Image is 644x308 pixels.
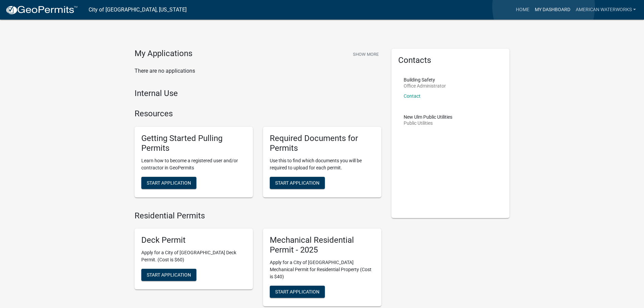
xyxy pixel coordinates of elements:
[141,249,246,263] p: Apply for a City of [GEOGRAPHIC_DATA] Deck Permit. (Cost is $60)
[89,4,187,16] a: City of [GEOGRAPHIC_DATA], [US_STATE]
[275,289,319,294] span: Start Application
[270,259,375,280] p: Apply for a City of [GEOGRAPHIC_DATA] Mechanical Permit for Residential Property (Cost is $40)
[141,177,196,189] button: Start Application
[147,180,191,185] span: Start Application
[513,3,532,16] a: Home
[141,269,196,281] button: Start Application
[135,49,192,59] h4: My Applications
[404,115,452,119] p: New Ulm Public Utilities
[270,157,375,171] p: Use this to find which documents you will be required to upload for each permit.
[270,134,375,153] h5: Required Documents for Permits
[532,3,573,16] a: My Dashboard
[404,121,452,125] p: Public Utilities
[573,3,639,16] a: American Waterworks
[270,235,375,255] h5: Mechanical Residential Permit - 2025
[398,55,503,65] h5: Contacts
[135,89,381,98] h4: Internal Use
[404,77,446,82] p: Building Safety
[270,177,325,189] button: Start Application
[350,49,381,60] button: Show More
[135,211,381,221] h4: Residential Permits
[141,235,246,245] h5: Deck Permit
[141,157,246,171] p: Learn how to become a registered user and/or contractor in GeoPermits
[404,93,421,99] a: Contact
[270,286,325,298] button: Start Application
[141,134,246,153] h5: Getting Started Pulling Permits
[147,272,191,278] span: Start Application
[404,84,446,88] p: Office Administrator
[135,67,381,75] p: There are no applications
[275,180,319,185] span: Start Application
[135,109,381,119] h4: Resources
